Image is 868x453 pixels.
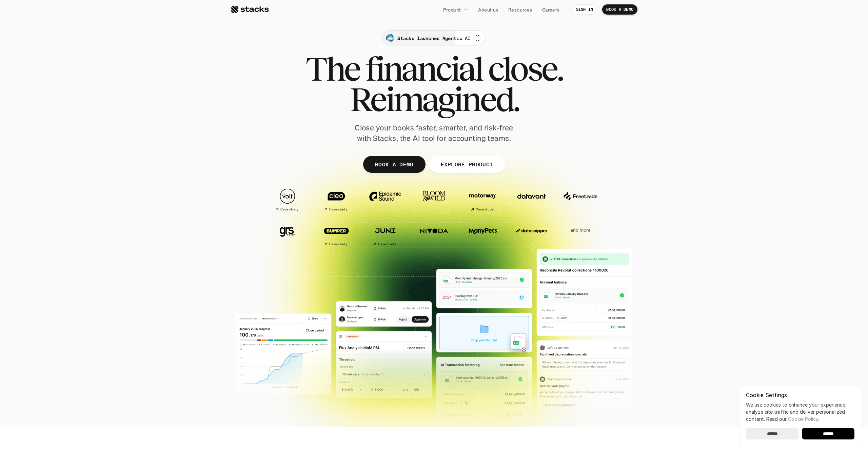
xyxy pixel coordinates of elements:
[350,84,519,115] span: Reimagined.
[80,157,110,162] a: Privacy Policy
[315,220,357,249] a: Case study
[443,6,461,13] p: Product
[280,207,298,211] h2: Case study
[602,4,637,15] a: BOOK A DEMO
[315,185,357,214] a: Case study
[363,156,426,173] a: BOOK A DEMO
[576,7,593,12] p: SIGN IN
[364,220,406,249] a: Case study
[378,242,396,246] h2: Case study
[375,159,414,169] p: BOOK A DEMO
[429,156,505,173] a: EXPLORE PRODUCT
[572,4,597,15] a: SIGN IN
[365,54,482,84] span: financial
[559,227,601,233] p: and more
[462,185,504,214] a: Case study
[329,242,347,246] h2: Case study
[397,35,470,42] p: Stacks launches Agentic AI
[349,123,519,144] p: Close your books faster, smarter, and risk-free with Stacks, the AI tool for accounting teams.
[440,159,493,169] p: EXPLORE PRODUCT
[606,7,633,12] p: BOOK A DEMO
[508,6,532,13] p: Resources
[305,54,359,84] span: The
[488,54,563,84] span: close.
[788,416,818,422] a: Cookie Policy
[504,3,536,16] a: Resources
[382,30,485,45] a: Stacks launches Agentic AI
[476,207,494,211] h2: Case study
[538,3,564,16] a: Careers
[766,416,819,422] span: Read our .
[329,207,347,211] h2: Case study
[746,392,854,398] p: Cookie Settings
[746,401,854,423] p: We use cookies to enhance your experience, analyze site traffic and deliver personalized content.
[267,185,309,214] a: Case study
[542,6,560,13] p: Careers
[474,3,502,16] a: About us
[478,6,498,13] p: About us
